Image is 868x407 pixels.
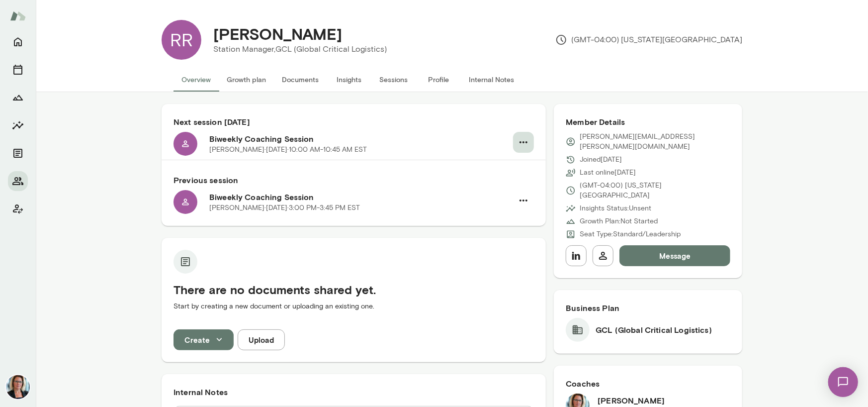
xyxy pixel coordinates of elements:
p: [PERSON_NAME] · [DATE] · 10:00 AM-10:45 AM EST [209,145,367,155]
h6: [PERSON_NAME] [598,395,670,407]
h6: Coaches [566,378,730,390]
h6: Member Details [566,116,730,128]
button: Insights [327,68,371,92]
button: Create [174,329,234,350]
h6: GCL (Global Critical Logistics) [596,324,712,336]
button: Growth Plan [8,88,28,107]
button: Upload [238,329,285,350]
h6: Previous session [174,174,534,186]
img: Jennifer Alvarez [6,375,30,399]
button: Insights [8,115,28,135]
h5: There are no documents shared yet. [174,282,534,298]
button: Overview [174,68,219,92]
button: Profile [416,68,461,92]
p: [PERSON_NAME] · [DATE] · 3:00 PM-3:45 PM EST [209,203,360,213]
h4: [PERSON_NAME] [213,24,342,43]
button: Growth plan [219,68,274,92]
button: Members [8,171,28,191]
div: RR [162,20,201,60]
p: Last online [DATE] [580,168,636,178]
button: Client app [8,199,28,219]
h6: Next session [DATE] [174,116,534,128]
button: Message [619,245,730,266]
h6: Biweekly Coaching Session [209,133,513,145]
p: Seat Type: Standard/Leadership [580,229,681,239]
p: Station Manager, GCL (Global Critical Logistics) [213,43,387,55]
button: Sessions [8,60,28,80]
button: Documents [8,143,28,163]
button: Documents [274,68,327,92]
p: (GMT-04:00) [US_STATE][GEOGRAPHIC_DATA] [580,181,730,201]
p: [PERSON_NAME][EMAIL_ADDRESS][PERSON_NAME][DOMAIN_NAME] [580,132,730,152]
p: Insights Status: Unsent [580,203,651,213]
p: Growth Plan: Not Started [580,216,658,226]
p: Start by creating a new document or uploading an existing one. [174,302,534,311]
h6: Business Plan [566,302,730,314]
img: Mento [10,6,26,25]
button: Sessions [371,68,416,92]
button: Internal Notes [461,68,522,92]
h6: Biweekly Coaching Session [209,191,513,203]
p: Joined [DATE] [580,155,622,165]
h6: Internal Notes [174,386,534,398]
button: Home [8,32,28,52]
p: (GMT-04:00) [US_STATE][GEOGRAPHIC_DATA] [555,34,742,46]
